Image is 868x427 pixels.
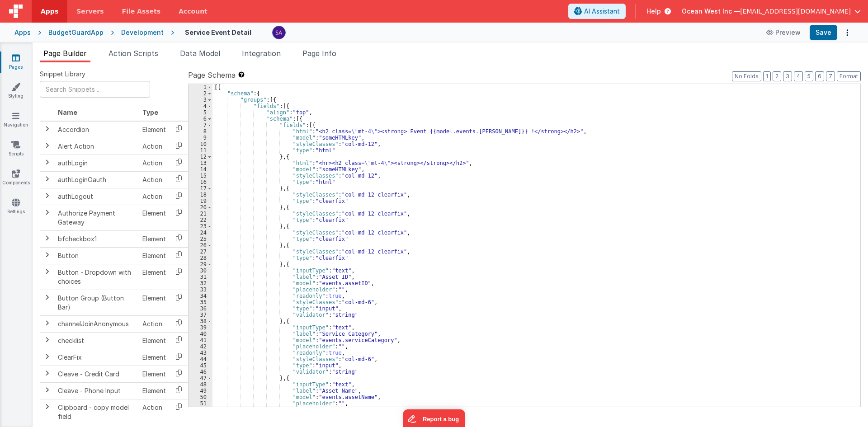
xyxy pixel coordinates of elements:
[189,166,212,173] div: 14
[189,185,212,192] div: 17
[139,121,170,138] td: Element
[189,173,212,179] div: 15
[682,7,861,16] button: Ocean West Inc — [EMAIL_ADDRESS][DOMAIN_NAME]
[54,290,139,315] td: Button Group (Button Bar)
[54,155,139,171] td: authLogin
[189,192,212,198] div: 18
[841,26,854,39] button: Options
[189,286,212,293] div: 33
[139,205,170,230] td: Element
[189,312,212,318] div: 37
[189,299,212,305] div: 35
[189,109,212,116] div: 5
[54,366,139,382] td: Cleave - Credit Card
[139,171,170,188] td: Action
[108,49,158,58] span: Action Scripts
[732,71,761,81] button: No Folds
[54,205,139,230] td: Authorize Payment Gateway
[189,343,212,350] div: 42
[189,90,212,97] div: 2
[682,7,740,16] span: Ocean West Inc —
[54,247,139,264] td: Button
[302,49,336,58] span: Page Info
[189,217,212,223] div: 22
[763,71,771,81] button: 1
[54,264,139,290] td: Button - Dropdown with choices
[189,147,212,154] div: 11
[14,28,31,37] div: Apps
[54,138,139,155] td: Alert Action
[189,249,212,255] div: 27
[58,108,77,116] span: Name
[189,356,212,362] div: 44
[54,349,139,366] td: ClearFix
[139,399,170,425] td: Action
[43,49,87,58] span: Page Builder
[189,223,212,230] div: 23
[189,242,212,249] div: 26
[189,400,212,407] div: 51
[189,141,212,147] div: 10
[189,369,212,375] div: 46
[837,71,861,81] button: Format
[584,7,620,16] span: AI Assistant
[189,305,212,312] div: 36
[815,71,824,81] button: 6
[139,247,170,264] td: Element
[189,179,212,185] div: 16
[189,204,212,211] div: 20
[189,160,212,166] div: 13
[54,315,139,332] td: channelJoinAnonymous
[189,337,212,343] div: 41
[189,394,212,400] div: 50
[139,188,170,205] td: Action
[40,81,150,98] input: Search Snippets ...
[54,332,139,349] td: checklist
[188,70,236,80] span: Page Schema
[139,155,170,171] td: Action
[139,349,170,366] td: Element
[139,290,170,315] td: Element
[54,121,139,138] td: Accordion
[139,366,170,382] td: Element
[54,399,139,425] td: Clipboard - copy model field
[41,7,58,16] span: Apps
[805,71,813,81] button: 5
[142,108,158,116] span: Type
[189,280,212,286] div: 32
[189,84,212,90] div: 1
[189,375,212,381] div: 47
[139,382,170,399] td: Element
[189,362,212,369] div: 45
[189,211,212,217] div: 21
[189,230,212,236] div: 24
[189,116,212,122] div: 6
[826,71,835,81] button: 7
[54,171,139,188] td: authLoginOauth
[180,49,220,58] span: Data Model
[761,25,806,40] button: Preview
[646,7,661,16] span: Help
[189,255,212,261] div: 28
[54,188,139,205] td: authLogout
[189,198,212,204] div: 19
[76,7,104,16] span: Servers
[54,382,139,399] td: Cleave - Phone Input
[189,267,212,274] div: 30
[139,315,170,332] td: Action
[242,49,281,58] span: Integration
[189,293,212,299] div: 34
[189,388,212,394] div: 49
[810,25,837,40] button: Save
[139,230,170,247] td: Element
[273,26,285,39] img: 79293985458095ca2ac202dc7eb50dda
[189,261,212,267] div: 29
[185,29,251,36] h4: Service Event Detail
[122,7,161,16] span: File Assets
[54,230,139,247] td: bfcheckbox1
[139,332,170,349] td: Element
[189,318,212,324] div: 38
[40,70,85,79] span: Snippet Library
[189,97,212,103] div: 3
[139,264,170,290] td: Element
